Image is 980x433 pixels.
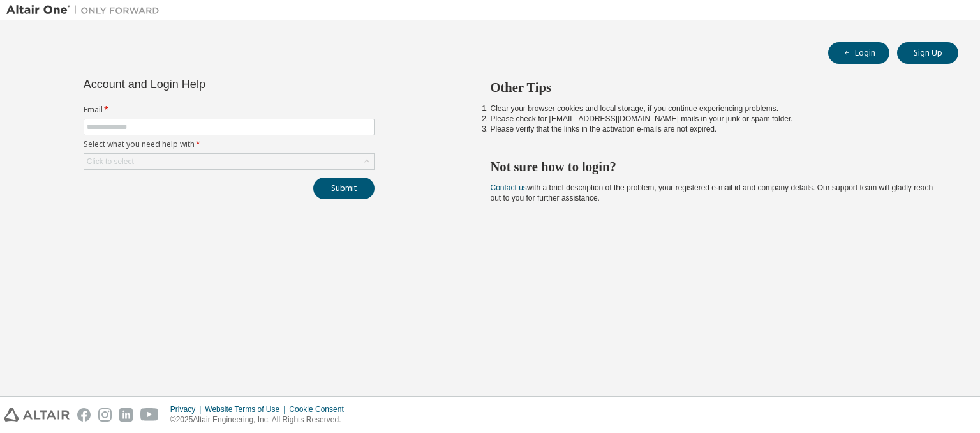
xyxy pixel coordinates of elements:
button: Sign Up [897,42,958,64]
a: Contact us [491,183,527,192]
div: Privacy [170,404,205,414]
img: Altair One [6,4,166,17]
p: © 2025 Altair Engineering, Inc. All Rights Reserved. [170,414,352,425]
div: Cookie Consent [289,404,351,414]
div: Account and Login Help [84,79,316,89]
img: facebook.svg [77,408,91,422]
button: Submit [313,178,375,199]
div: Website Terms of Use [205,404,289,414]
li: Please check for [EMAIL_ADDRESS][DOMAIN_NAME] mails in your junk or spam folder. [491,114,936,124]
h2: Other Tips [491,79,936,96]
img: youtube.svg [140,408,159,422]
label: Select what you need help with [84,139,375,149]
img: instagram.svg [98,408,112,422]
span: with a brief description of the problem, your registered e-mail id and company details. Our suppo... [491,183,933,202]
div: Click to select [84,154,374,169]
button: Login [828,42,889,64]
h2: Not sure how to login? [491,158,936,175]
div: Click to select [87,156,134,167]
label: Email [84,105,375,115]
img: linkedin.svg [119,408,133,422]
li: Please verify that the links in the activation e-mails are not expired. [491,124,936,134]
img: altair_logo.svg [4,408,70,422]
li: Clear your browser cookies and local storage, if you continue experiencing problems. [491,103,936,114]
